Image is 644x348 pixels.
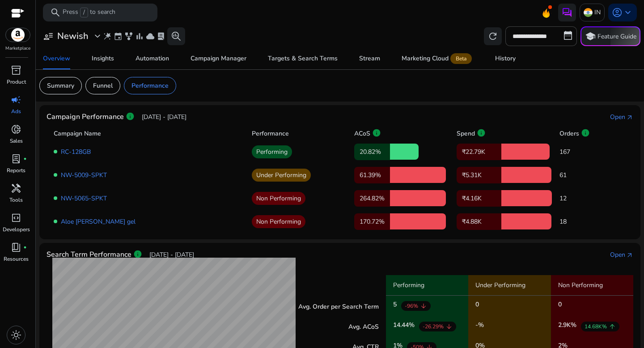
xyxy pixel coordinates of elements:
[93,81,113,90] p: Funnel
[131,81,169,90] p: Performance
[47,113,124,121] h4: Campaign Performance
[7,166,25,174] p: Reports
[135,32,144,41] span: bar_chart
[468,275,551,296] p: Under Performing
[559,147,607,157] p: 167
[133,250,142,259] span: info
[559,129,579,138] p: Orders
[386,275,468,296] p: Performing
[457,190,501,207] p: ₹4.16K
[487,31,498,42] span: refresh
[47,81,74,90] p: Summary
[372,128,381,137] span: info
[354,129,370,138] p: ACoS
[11,107,21,115] p: Ads
[610,112,625,122] div: Open
[478,321,484,329] span: %
[43,31,54,42] span: user_attributes
[43,55,70,62] div: Overview
[420,302,427,310] span: arrow_downward
[402,55,474,62] div: Marketing Cloud
[495,55,516,62] div: History
[252,192,305,205] p: Non Performing
[61,217,136,226] a: Aloe [PERSON_NAME] gel
[445,323,453,330] span: arrow_downward
[457,167,501,183] p: ₹5.31K
[457,129,475,138] p: Spend
[149,250,194,259] p: [DATE] - [DATE]
[610,250,625,259] div: Open
[610,250,633,259] a: Openarrow_outward
[61,194,107,203] a: NW-5065-SPKT
[298,302,379,311] p: Avg. Order per Search Term
[5,45,30,52] p: Marketplace
[47,250,131,259] h4: Search Term Performance
[559,194,607,203] p: 12
[23,246,27,249] span: fiber_manual_record
[354,190,390,207] p: 264.82%
[146,32,155,41] span: cloud
[610,112,633,122] a: Openarrow_outward
[114,32,123,41] span: event
[580,26,640,46] button: schoolFeature Guide
[11,124,21,135] span: donut_small
[80,8,88,17] span: /
[136,55,169,62] div: Automation
[612,7,623,18] span: account_circle
[354,213,390,230] p: 170.72%
[23,157,27,161] span: fiber_manual_record
[6,28,30,42] img: amazon.svg
[558,322,576,331] h5: 2.9K
[63,8,115,17] p: Press to search
[9,196,23,204] p: Tools
[252,169,311,182] p: Under Performing
[450,53,472,64] span: Beta
[597,32,636,41] p: Feature Guide
[551,275,633,296] p: Non Performing
[61,171,107,179] a: NW-5009-SPKT
[626,114,633,121] span: arrow_outward
[3,225,30,233] p: Developers
[558,301,562,311] h5: 0
[409,321,415,329] span: %
[571,321,576,329] span: %
[92,55,114,62] div: Insights
[11,65,21,76] span: inventory_2
[61,148,91,156] a: RC-128GB
[142,112,186,122] p: [DATE] - [DATE]
[252,129,289,138] p: Performance
[10,137,23,145] p: Sales
[559,217,607,226] p: 18
[585,31,596,42] span: school
[57,31,89,42] h3: Newish
[626,252,633,259] span: arrow_outward
[268,55,338,62] div: Targets & Search Terms
[157,32,165,41] span: lab_profile
[252,215,305,228] p: Non Performing
[11,212,21,223] span: code_blocks
[359,55,380,62] div: Stream
[92,31,103,42] span: expand_more
[126,112,135,121] span: info
[423,323,444,331] p: -26.29%
[393,301,397,311] h5: 5
[594,4,601,20] p: IN
[124,32,133,41] span: family_history
[11,94,21,105] span: campaign
[393,322,415,331] h5: 14.44
[477,128,486,137] span: info
[559,170,607,180] p: 61
[623,7,633,18] span: keyboard_arrow_down
[167,27,185,45] button: search_insights
[581,128,590,137] span: info
[11,183,21,194] span: handyman
[103,32,112,41] span: wand_stars
[171,31,182,42] span: search_insights
[191,55,246,62] div: Campaign Manager
[11,242,21,253] span: book_4
[405,302,418,310] p: -96%
[7,78,26,86] p: Product
[475,322,484,331] h5: -
[11,153,21,164] span: lab_profile
[457,213,501,230] p: ₹4.88K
